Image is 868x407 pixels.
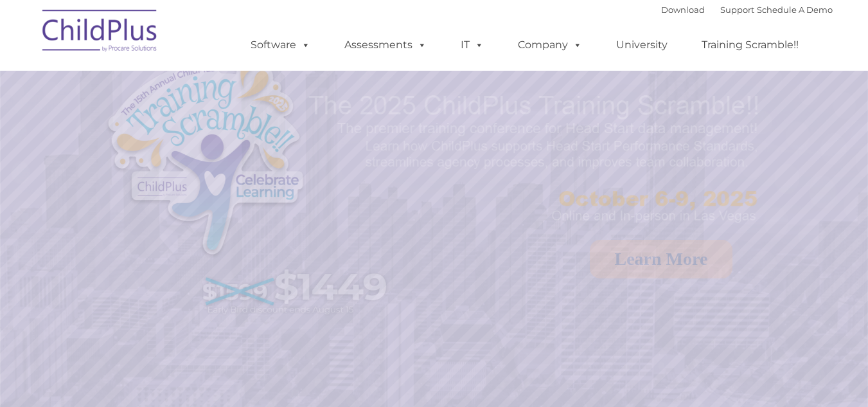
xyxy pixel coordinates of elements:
a: University [603,32,680,58]
a: Schedule A Demo [757,5,833,15]
a: Software [238,32,323,58]
a: Company [505,32,595,58]
a: Training Scramble!! [689,32,811,58]
a: Learn More [590,240,733,278]
font: | [661,5,833,15]
a: Support [720,5,754,15]
img: ChildPlus by Procare Solutions [36,1,164,65]
a: IT [448,32,497,58]
a: Assessments [332,32,439,58]
a: Download [661,5,705,15]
